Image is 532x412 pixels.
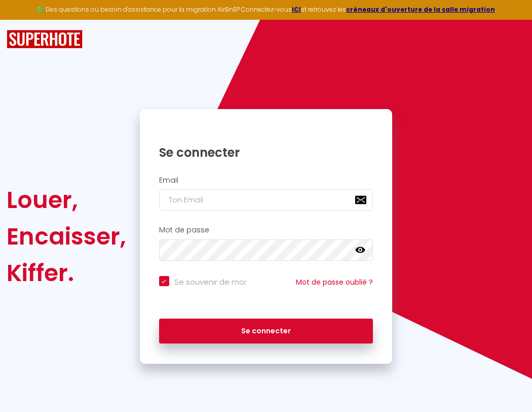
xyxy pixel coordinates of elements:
[159,226,373,234] h2: Mot de passe
[7,182,126,218] div: Louer,
[7,218,126,255] div: Encaisser,
[346,5,495,14] a: créneaux d'ouverture de la salle migration
[296,277,373,287] a: Mot de passe oublié ?
[7,255,126,291] div: Kiffer.
[159,189,373,211] input: Ton Email
[7,30,83,49] img: SuperHote logo
[159,319,373,344] button: Se connecter
[159,145,373,160] h1: Se connecter
[159,176,373,185] h2: Email
[292,5,301,14] a: ICI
